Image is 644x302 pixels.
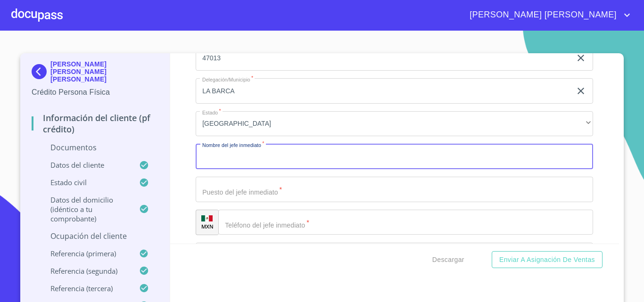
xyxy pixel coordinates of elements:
p: Ocupación del Cliente [32,231,158,241]
p: Documentos [32,142,158,153]
button: account of current user [462,8,633,23]
p: Referencia (tercera) [32,284,139,293]
span: Enviar a Asignación de Ventas [499,254,595,266]
button: Descargar [429,251,468,269]
p: Estado Civil [32,178,139,187]
div: [PERSON_NAME] [PERSON_NAME] [PERSON_NAME] [32,60,158,87]
p: Información del cliente (PF crédito) [32,112,158,135]
div: [GEOGRAPHIC_DATA] [196,111,593,137]
p: Crédito Persona Física [32,87,158,98]
span: [PERSON_NAME] [PERSON_NAME] [462,8,621,23]
p: MXN [201,223,214,230]
p: Referencia (primera) [32,249,139,258]
button: clear input [575,85,586,97]
span: Descargar [432,254,464,266]
p: Datos del domicilio (idéntico a tu comprobante) [32,195,139,223]
p: Datos del cliente [32,160,139,170]
button: clear input [575,52,586,64]
p: [PERSON_NAME] [PERSON_NAME] [PERSON_NAME] [50,60,158,83]
img: R93DlvwvvjP9fbrDwZeCRYBHk45OWMq+AAOlFVsxT89f82nwPLnD58IP7+ANJEaWYhP0Tx8kkA0WlQMPQsAAgwAOmBj20AXj6... [201,215,213,222]
img: Docupass spot blue [32,64,50,79]
p: Referencia (segunda) [32,266,139,276]
button: Enviar a Asignación de Ventas [492,251,603,269]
